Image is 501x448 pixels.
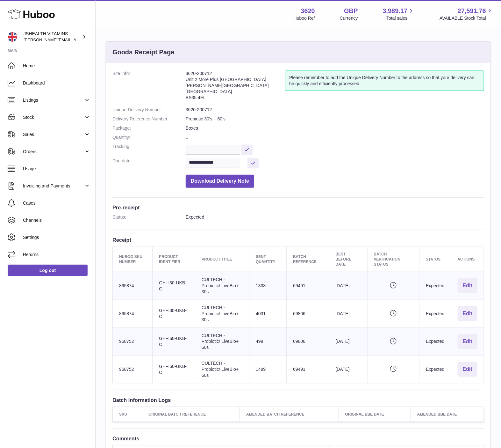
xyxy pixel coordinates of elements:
dt: Tracking: [112,144,186,155]
dt: Package: [112,125,186,131]
td: Expected [419,272,451,300]
span: Orders [23,149,84,155]
th: Original BBE Date [339,407,411,422]
th: Batch Verification Status [367,247,419,272]
td: CULTECH - Probiotic/ LiveBio+ 30s [195,272,249,300]
th: SKU [113,407,142,422]
div: Please remember to add the Unique Delivery Number to the address so that your delivery can be qui... [285,71,484,91]
th: Sent Quantity [249,247,287,272]
td: [DATE] [329,272,367,300]
td: Expected [419,328,451,356]
th: Status [419,247,451,272]
td: 1338 [249,272,287,300]
dd: Expected [186,214,484,220]
dt: Status: [112,214,186,220]
td: 499 [249,328,287,356]
th: Actions [451,247,484,272]
img: francesca@jshealthvitamins.com [8,32,17,42]
td: Expected [419,300,451,328]
th: Original Batch Reference [142,407,240,422]
button: Download Delivery Note [186,175,254,188]
strong: GBP [344,7,358,15]
dt: Due date: [112,158,186,168]
th: Best Before Date [329,247,367,272]
a: 27,591.76 AVAILABLE Stock Total [440,7,493,21]
span: [PERSON_NAME][EMAIL_ADDRESS][DOMAIN_NAME] [24,37,128,42]
td: GH+I30-UKB-C [153,300,195,328]
dt: Delivery Reference Number: [112,116,186,122]
span: Sales [23,132,84,138]
td: CULTECH - Probiotic/ LiveBio+ 30s [195,300,249,328]
span: Channels [23,217,90,223]
td: [DATE] [329,328,367,356]
span: Returns [23,252,90,258]
span: AVAILABLE Stock Total [440,15,493,21]
button: Edit [458,362,477,377]
strong: 3620 [301,7,315,15]
span: Total sales [386,15,415,21]
div: Currency [340,15,358,21]
td: 69806 [287,300,329,328]
h3: Pre-receipt [112,204,484,211]
td: 69491 [287,272,329,300]
a: Log out [8,265,88,276]
dd: 1 [186,134,484,140]
dd: 3620-200712 [186,107,484,113]
dd: Probiotic 30’s + 60’s [186,116,484,122]
td: GH+I30-UKB-C [153,272,195,300]
div: JSHEALTH VITAMINS [24,31,81,43]
th: Huboo SKU Number [113,247,153,272]
th: Product title [195,247,249,272]
td: 968752 [113,328,153,356]
h3: Batch Information Logs [112,397,484,404]
th: Amended Batch Reference [240,407,339,422]
td: GH+I60-UKB-C [153,356,195,384]
span: 27,591.76 [458,7,486,15]
dt: Site Info: [112,71,186,104]
h3: Goods Receipt Page [112,48,175,57]
td: 69806 [287,328,329,356]
td: [DATE] [329,300,367,328]
button: Edit [458,278,477,293]
td: 69491 [287,356,329,384]
button: Edit [458,306,477,321]
span: Cases [23,200,90,206]
span: Stock [23,114,84,120]
h3: Comments [112,435,484,442]
button: Edit [458,334,477,349]
span: Home [23,63,90,69]
a: 3,989.17 Total sales [383,7,415,21]
td: GH+I60-UKB-C [153,328,195,356]
div: Huboo Ref [294,15,315,21]
td: 1499 [249,356,287,384]
th: Amended BBE Date [411,407,484,422]
dd: Boxes [186,125,484,131]
span: Usage [23,166,90,172]
span: 3,989.17 [383,7,408,15]
span: Dashboard [23,80,90,86]
td: 865874 [113,272,153,300]
td: 968752 [113,356,153,384]
td: Expected [419,356,451,384]
address: 3620-200712 Unit 2 More Plus [GEOGRAPHIC_DATA] [PERSON_NAME][GEOGRAPHIC_DATA] [GEOGRAPHIC_DATA] B... [186,71,285,104]
td: 4031 [249,300,287,328]
td: CULTECH - Probiotic/ LiveBio+ 60s [195,328,249,356]
th: Product Identifier [153,247,195,272]
td: 865874 [113,300,153,328]
dt: Unique Delivery Number: [112,107,186,113]
dt: Quantity: [112,134,186,140]
td: CULTECH - Probiotic/ LiveBio+ 60s [195,356,249,384]
span: Invoicing and Payments [23,183,84,189]
span: Settings [23,234,90,241]
th: Batch Reference [287,247,329,272]
td: [DATE] [329,356,367,384]
span: Listings [23,97,84,103]
h3: Receipt [112,236,484,243]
